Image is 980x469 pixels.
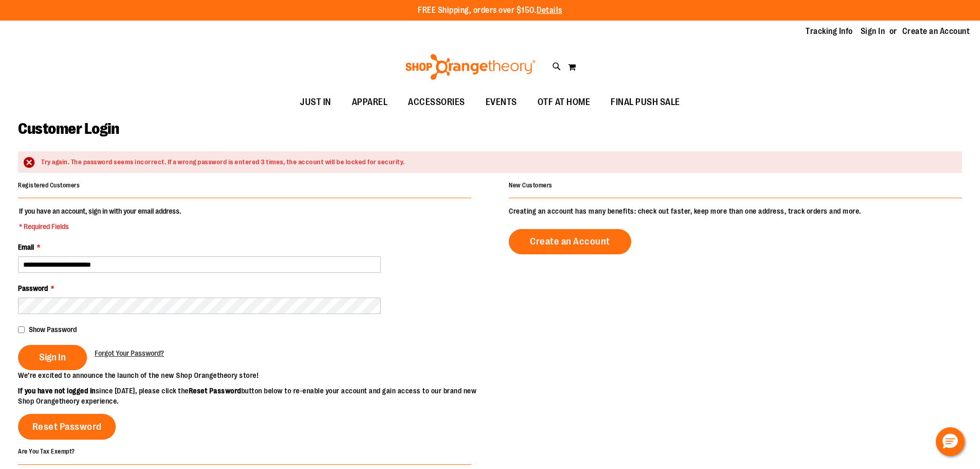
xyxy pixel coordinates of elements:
[19,221,181,232] span: * Required Fields
[527,91,601,114] a: OTF AT HOME
[418,5,562,16] p: FREE Shipping, orders over $150.
[95,349,164,357] span: Forgot Your Password?
[408,91,465,114] span: ACCESSORIES
[18,387,96,395] strong: If you have not logged in
[32,421,102,432] span: Reset Password
[29,325,77,334] span: Show Password
[290,91,342,114] a: JUST IN
[18,370,490,380] p: We’re excited to announce the launch of the new Shop Orangetheory store!
[18,182,80,189] strong: Registered Customers
[18,345,87,370] button: Sign In
[861,26,885,37] a: Sign In
[509,182,553,189] strong: New Customers
[611,91,680,114] span: FINAL PUSH SALE
[509,206,962,216] p: Creating an account has many benefits: check out faster, keep more than one address, track orders...
[18,386,490,406] p: since [DATE], please click the button below to re-enable your account and gain access to our bran...
[530,236,610,247] span: Create an Account
[902,26,970,37] a: Create an Account
[18,448,75,455] strong: Are You Tax Exempt?
[806,26,853,37] a: Tracking Info
[936,427,965,456] button: Hello, have a question? Let’s chat.
[475,91,527,114] a: EVENTS
[537,6,562,15] a: Details
[404,54,537,80] img: Shop Orangetheory
[18,206,182,232] legend: If you have an account, sign in with your email address.
[509,229,631,254] a: Create an Account
[18,120,119,137] span: Customer Login
[18,243,34,251] span: Email
[18,414,116,440] a: Reset Password
[300,91,331,114] span: JUST IN
[95,348,164,358] a: Forgot Your Password?
[352,91,388,114] span: APPAREL
[18,284,48,292] span: Password
[189,387,241,395] strong: Reset Password
[486,91,517,114] span: EVENTS
[39,352,66,363] span: Sign In
[342,91,398,114] a: APPAREL
[398,91,475,114] a: ACCESSORIES
[41,158,952,167] div: Try again. The password seems incorrect. If a wrong password is entered 3 times, the account will...
[600,91,690,114] a: FINAL PUSH SALE
[538,91,591,114] span: OTF AT HOME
